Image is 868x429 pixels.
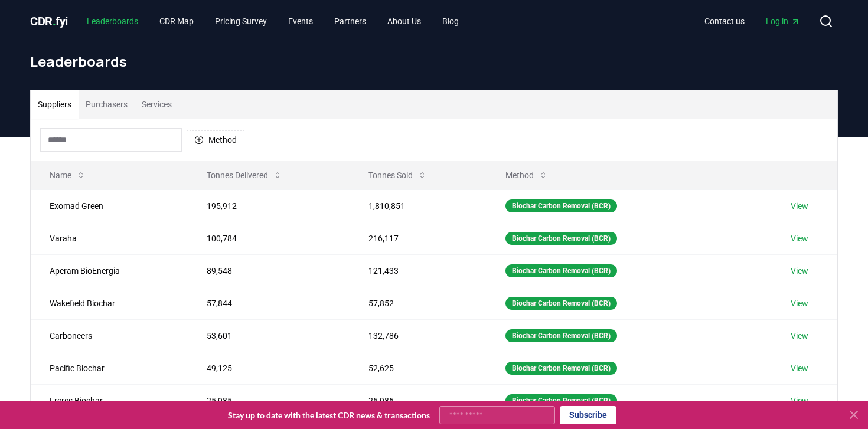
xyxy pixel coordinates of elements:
[188,254,349,287] td: 89,548
[79,90,135,119] button: Purchasers
[31,287,188,319] td: Wakefield Biochar
[188,384,349,417] td: 25,985
[187,130,244,149] button: Method
[30,13,68,30] a: CDR.fyi
[505,264,617,277] div: Biochar Carbon Removal (BCR)
[695,11,810,32] nav: Main
[279,11,322,32] a: Events
[791,362,808,374] a: View
[53,14,56,28] span: .
[188,319,349,352] td: 53,601
[350,254,487,287] td: 121,433
[791,200,808,212] a: View
[40,163,95,187] button: Name
[505,199,617,212] div: Biochar Carbon Removal (BCR)
[496,163,557,187] button: Method
[350,287,487,319] td: 57,852
[791,297,808,309] a: View
[31,222,188,254] td: Varaha
[791,330,808,342] a: View
[31,90,79,119] button: Suppliers
[205,11,276,32] a: Pricing Survey
[359,163,436,187] button: Tonnes Sold
[350,222,487,254] td: 216,117
[378,11,430,32] a: About Us
[505,297,617,310] div: Biochar Carbon Removal (BCR)
[31,189,188,222] td: Exomad Green
[505,362,617,375] div: Biochar Carbon Removal (BCR)
[188,222,349,254] td: 100,784
[31,384,188,417] td: Freres Biochar
[31,319,188,352] td: Carboneers
[695,11,754,32] a: Contact us
[766,15,800,27] span: Log in
[505,394,617,407] div: Biochar Carbon Removal (BCR)
[791,265,808,277] a: View
[325,11,376,32] a: Partners
[756,11,810,32] a: Log in
[77,11,468,32] nav: Main
[433,11,468,32] a: Blog
[350,189,487,222] td: 1,810,851
[188,189,349,222] td: 195,912
[350,319,487,352] td: 132,786
[188,287,349,319] td: 57,844
[135,90,179,119] button: Services
[150,11,203,32] a: CDR Map
[30,14,68,28] span: CDR fyi
[31,352,188,384] td: Pacific Biochar
[350,384,487,417] td: 25,985
[77,11,148,32] a: Leaderboards
[505,329,617,342] div: Biochar Carbon Removal (BCR)
[188,352,349,384] td: 49,125
[791,395,808,407] a: View
[791,232,808,244] a: View
[505,232,617,245] div: Biochar Carbon Removal (BCR)
[197,163,292,187] button: Tonnes Delivered
[30,52,838,71] h1: Leaderboards
[31,254,188,287] td: Aperam BioEnergia
[350,352,487,384] td: 52,625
